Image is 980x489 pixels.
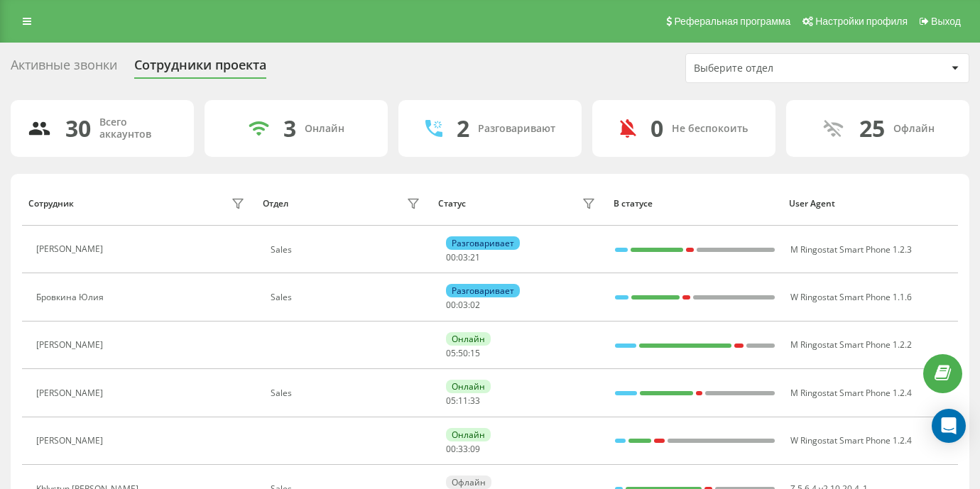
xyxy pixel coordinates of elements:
[446,299,456,311] span: 00
[271,292,424,302] div: Sales
[674,16,790,27] span: Реферальная программа
[650,115,663,142] div: 0
[28,199,74,209] div: Сотрудник
[446,428,491,441] div: Онлайн
[470,395,480,407] span: 33
[790,434,912,446] span: W Ringostat Smart Phone 1.2.4
[931,16,961,27] span: Выход
[470,347,480,359] span: 15
[99,116,177,141] div: Всего аккаунтов
[672,123,748,135] div: Не беспокоить
[614,199,775,209] div: В статусе
[446,348,480,358] div: : :
[11,57,117,79] div: Активные звонки
[36,388,107,398] div: [PERSON_NAME]
[446,236,520,250] div: Разговаривает
[438,199,466,209] div: Статус
[458,395,468,407] span: 11
[446,284,520,297] div: Разговаривает
[457,115,469,142] div: 2
[790,387,912,399] span: M Ringostat Smart Phone 1.2.4
[458,347,468,359] span: 50
[446,251,456,263] span: 00
[446,253,480,263] div: : :
[283,115,296,142] div: 3
[790,339,912,351] span: M Ringostat Smart Phone 1.2.2
[932,409,966,443] div: Open Intercom Messenger
[305,123,344,135] div: Онлайн
[790,243,912,256] span: M Ringostat Smart Phone 1.2.3
[36,244,107,254] div: [PERSON_NAME]
[271,388,424,398] div: Sales
[446,347,456,359] span: 05
[446,444,480,454] div: : :
[470,299,480,311] span: 02
[36,340,107,350] div: [PERSON_NAME]
[36,292,107,302] div: Бровкина Юлия
[478,123,555,135] div: Разговаривают
[470,443,480,455] span: 09
[446,380,491,393] div: Онлайн
[446,332,491,346] div: Онлайн
[446,396,480,406] div: : :
[470,251,480,263] span: 21
[446,395,456,407] span: 05
[458,443,468,455] span: 33
[446,300,480,310] div: : :
[789,199,951,209] div: User Agent
[790,291,912,303] span: W Ringostat Smart Phone 1.1.6
[65,115,91,142] div: 30
[694,62,864,75] div: Выберите отдел
[36,436,107,446] div: [PERSON_NAME]
[263,199,288,209] div: Отдел
[458,299,468,311] span: 03
[271,245,424,255] div: Sales
[859,115,885,142] div: 25
[446,443,456,455] span: 00
[134,57,266,79] div: Сотрудники проекта
[458,251,468,263] span: 03
[446,476,491,489] div: Офлайн
[893,123,935,135] div: Офлайн
[815,16,908,27] span: Настройки профиля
